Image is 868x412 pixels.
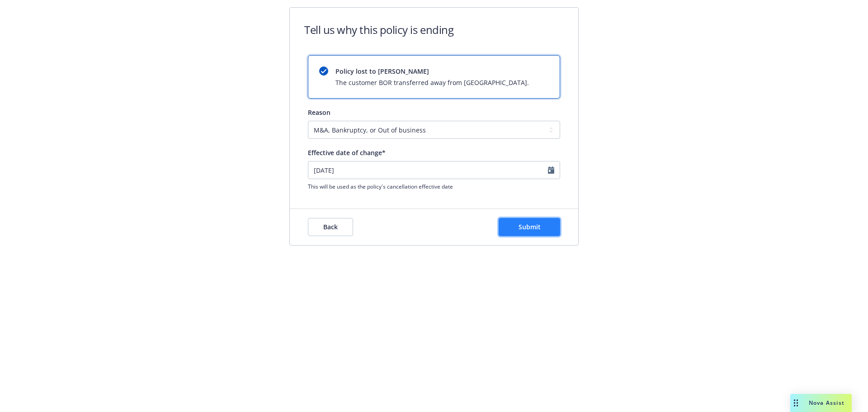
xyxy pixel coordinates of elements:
[308,148,386,157] span: Effective date of change*
[308,218,353,236] button: Back
[499,218,560,236] button: Submit
[335,78,529,87] span: The customer BOR transferred away from [GEOGRAPHIC_DATA].
[809,399,844,407] span: Nova Assist
[304,22,453,37] h1: Tell us why this policy is ending
[308,183,560,190] span: This will be used as the policy's cancellation effective date
[308,161,560,179] input: YYYY-MM-DD
[519,223,541,231] span: Submit
[790,394,802,412] div: Drag to move
[335,66,529,76] span: Policy lost to [PERSON_NAME]
[323,223,338,231] span: Back
[308,108,330,117] span: Reason
[790,394,852,412] button: Nova Assist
